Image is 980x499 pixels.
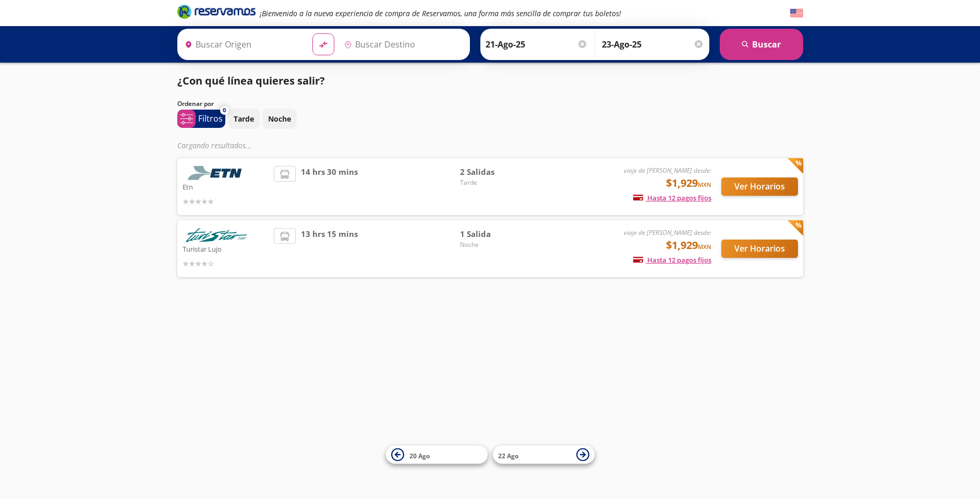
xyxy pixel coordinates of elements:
[486,31,588,57] input: Elegir Fecha
[183,180,269,193] p: Etn
[666,175,711,191] span: $1,929
[177,99,214,109] p: Ordenar por
[340,31,464,57] input: Buscar Destino
[183,242,269,255] p: Turistar Lujo
[790,7,803,20] button: English
[198,112,223,125] p: Filtros
[698,181,711,188] small: MXN
[624,166,711,175] em: viaje de [PERSON_NAME] desde:
[301,166,358,207] span: 14 hrs 30 mins
[409,451,430,460] span: 20 Ago
[460,240,533,249] span: Noche
[721,240,798,258] button: Ver Horarios
[183,228,250,242] img: Turistar Lujo
[633,193,711,203] span: Hasta 12 pagos fijos
[460,166,533,178] span: 2 Salidas
[183,166,250,180] img: Etn
[228,109,260,129] button: Tarde
[177,4,256,19] i: Brand Logo
[177,73,325,89] p: ¿Con qué línea quieres salir?
[180,31,305,57] input: Buscar Origen
[633,255,711,265] span: Hasta 12 pagos fijos
[460,178,533,187] span: Tarde
[666,237,711,253] span: $1,929
[460,228,533,240] span: 1 Salida
[498,451,518,460] span: 22 Ago
[234,113,254,124] p: Tarde
[177,4,256,22] a: Brand Logo
[624,228,711,237] em: viaje de [PERSON_NAME] desde:
[177,140,252,150] em: Cargando resultados ...
[262,109,297,129] button: Noche
[386,446,488,464] button: 20 Ago
[493,446,595,464] button: 22 Ago
[301,228,358,269] span: 13 hrs 15 mins
[268,113,291,124] p: Noche
[177,110,225,128] button: 0Filtros
[602,31,704,57] input: Opcional
[698,243,711,251] small: MXN
[720,29,803,60] button: Buscar
[223,106,226,115] span: 0
[260,8,621,18] em: ¡Bienvenido a la nueva experiencia de compra de Reservamos, una forma más sencilla de comprar tus...
[721,177,798,196] button: Ver Horarios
